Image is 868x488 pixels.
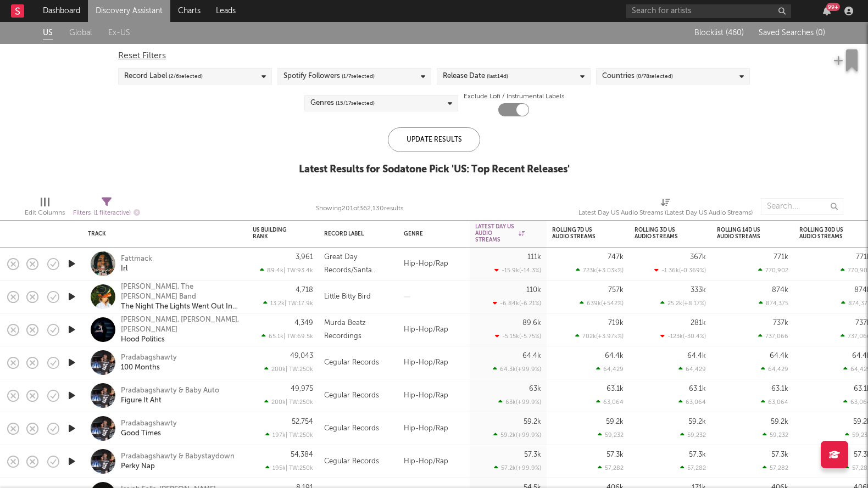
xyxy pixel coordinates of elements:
div: 57,282 [680,464,706,472]
div: Perky Nap [121,462,155,472]
div: 99 + [826,3,840,11]
span: ( 460 ) [726,29,744,37]
div: Hip-Hop/Rap [398,346,470,379]
div: 195k | TW: 250k [253,464,313,472]
a: US [43,26,53,40]
div: 4,349 [294,319,313,327]
div: 59.2k [606,418,624,425]
div: Rolling 14D US Audio Streams [717,227,772,240]
div: Genres [310,97,375,110]
div: Record Label [124,70,203,83]
div: Pradabagshawty [121,419,177,429]
div: 63,064 [678,399,706,406]
div: 771k [774,254,788,261]
div: 59,232 [763,431,788,439]
span: ( 0 ) [816,29,825,37]
div: 25.2k ( +8.17 % ) [660,300,706,307]
div: 59.2k [688,418,706,425]
div: Latest Day US Audio Streams (Latest Day US Audio Streams) [578,206,753,220]
input: Search... [761,198,843,215]
div: 49,043 [290,352,313,360]
span: ( 0 / 78 selected) [636,70,673,83]
div: 59.2k [524,418,541,425]
div: 57.3k [524,451,541,458]
div: 874,375 [759,300,788,307]
div: 702k ( +3.97k % ) [575,333,624,340]
div: Pradabagshawty & Baby Auto [121,386,219,396]
div: Edit Columns [25,206,65,220]
div: 57.2k ( +99.9 % ) [494,464,541,472]
div: Murda Beatz Recordings [324,317,393,343]
div: 3,961 [296,254,313,261]
div: 57.3k [607,451,624,458]
a: Hood Politics [121,335,165,345]
label: Exclude Lofi / Instrumental Labels [464,90,564,103]
span: ( 1 filter active) [93,210,131,216]
div: Showing 201 of 362,130 results [316,202,403,215]
div: Cegular Records [324,455,379,468]
div: 64,429 [761,366,788,373]
div: 63k [529,385,541,392]
div: 770,902 [758,267,788,274]
span: Saved Searches [759,29,825,37]
div: [PERSON_NAME], [PERSON_NAME], [PERSON_NAME] [121,315,239,335]
div: 874k [772,287,788,294]
span: Blocklist [694,29,744,37]
span: ( 15 / 17 selected) [336,97,375,110]
div: 737k [773,319,788,327]
input: Search for artists [626,4,791,18]
a: Fattmack [121,254,152,264]
div: 747k [608,254,624,261]
span: ( 1 / 7 selected) [342,70,375,83]
a: Ex-US [108,26,130,40]
div: 197k | TW: 250k [253,431,313,439]
div: 63.1k [607,385,624,392]
span: ( 2 / 6 selected) [169,70,203,83]
div: 723k ( +3.03k % ) [576,267,624,274]
span: (last 14 d) [487,70,508,83]
div: 59,232 [598,431,624,439]
div: 64.4k [605,352,624,360]
div: Rolling 3D US Audio Streams [635,227,689,240]
div: 757k [608,287,624,294]
button: 99+ [823,7,831,15]
div: Showing 201 of 362,130 results [316,193,403,225]
a: Irl [121,264,127,274]
div: 64.4k [522,352,541,360]
div: Latest Results for Sodatone Pick ' US: Top Recent Releases ' [299,163,570,176]
div: -1.36k ( -0.369 % ) [654,267,706,274]
div: 639k ( +542 % ) [580,300,624,307]
div: Latest Day US Audio Streams [475,223,525,243]
div: Pradabagshawty & Babystaydown [121,452,235,462]
div: 57.3k [771,451,788,458]
div: 281k [691,319,706,327]
a: Pradabagshawty [121,353,177,363]
div: 63,064 [761,399,788,406]
a: Good Times [121,429,161,439]
div: Genre [404,231,459,237]
div: 57.3k [689,451,706,458]
div: Cegular Records [324,422,379,435]
div: 59,232 [680,431,706,439]
div: 89.6k [522,319,541,327]
div: 111k [527,254,541,261]
div: [PERSON_NAME], The [PERSON_NAME] Band [121,282,239,302]
div: Update Results [388,127,480,152]
div: Rolling 30D US Audio Streams [799,227,854,240]
div: 57,282 [598,464,624,472]
div: 64.4k [687,352,706,360]
div: Hip-Hop/Rap [398,445,470,478]
div: 110k [526,287,541,294]
a: Figure It Aht [121,396,162,406]
div: Filters(1 filter active) [73,193,140,225]
div: Spotify Followers [283,70,375,83]
div: 65.1k | TW: 69.5k [253,333,313,340]
div: Edit Columns [25,193,65,225]
button: Saved Searches (0) [755,29,825,37]
div: 89.4k | TW: 93.4k [253,267,313,274]
div: Cegular Records [324,356,379,369]
div: US Building Rank [253,227,297,240]
div: Hip-Hop/Rap [398,313,470,346]
div: Little Bitty Bird [324,290,371,304]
